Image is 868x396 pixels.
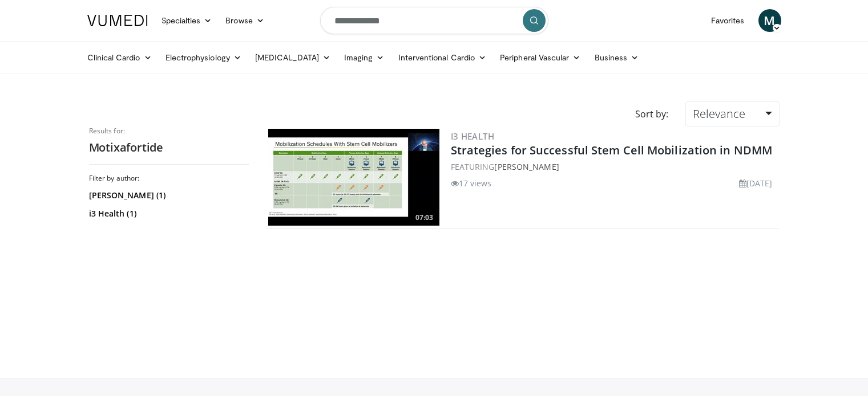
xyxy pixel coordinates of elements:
[268,129,439,226] a: 07:03
[248,46,337,69] a: [MEDICAL_DATA]
[627,101,677,126] div: Sort by:
[89,190,246,201] a: [PERSON_NAME] (1)
[494,161,559,172] a: [PERSON_NAME]
[739,177,773,189] li: [DATE]
[89,208,246,219] a: i3 Health (1)
[391,46,494,69] a: Interventional Cardio
[758,9,781,32] a: M
[451,177,492,189] li: 17 views
[451,130,495,142] a: i3 Health
[320,7,548,34] input: Search topics, interventions
[704,9,752,32] a: Favorites
[337,46,391,69] a: Imaging
[80,46,159,69] a: Clinical Cardio
[268,129,439,226] img: c527e330-73a2-49fe-88f9-9c43630b21b9.300x170_q85_crop-smart_upscale.jpg
[89,140,249,155] h2: Motixafortide
[412,213,437,223] span: 07:03
[155,9,219,32] a: Specialties
[89,126,249,136] p: Results for:
[219,9,271,32] a: Browse
[159,46,248,69] a: Electrophysiology
[451,142,773,158] a: Strategies for Successful Stem Cell Mobilization in NDMM
[693,106,745,121] span: Relevance
[87,15,148,26] img: VuMedi Logo
[493,46,587,69] a: Peripheral Vascular
[89,174,249,183] h3: Filter by author:
[685,101,779,126] a: Relevance
[451,161,777,173] div: FEATURING
[588,46,646,69] a: Business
